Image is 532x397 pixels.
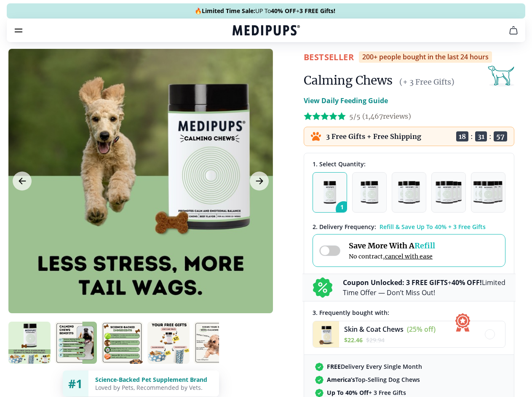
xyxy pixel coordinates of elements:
[95,376,212,384] div: Science-Backed Pet Supplement Brand
[195,7,335,15] span: 🔥 UP To +
[494,131,507,141] span: 57
[8,322,51,364] img: Calming Chews | Natural Dog Supplements
[68,376,83,392] span: #1
[349,112,411,120] span: 5/5 ( 1,467 reviews)
[327,389,406,397] span: + 3 Free Gifts
[366,336,385,344] span: $ 29.94
[344,325,404,334] span: Skin & Coat Chews
[327,376,355,384] strong: America’s
[344,336,363,344] span: $ 22.46
[473,181,503,204] img: Pack of 5 - Natural Dog Supplements
[399,77,454,87] span: (+ 3 Free Gifts)
[304,96,388,106] p: View Daily Feeding Guide
[194,322,236,364] img: Calming Chews | Natural Dog Supplements
[475,131,487,141] span: 31
[343,277,505,298] p: + Limited Time Offer — Don’t Miss Out!
[233,24,300,38] a: Medipups
[456,131,468,141] span: 18
[385,253,433,260] span: cancel with ease
[95,384,212,392] div: Loved by Pets, Recommended by Vets.
[304,51,354,63] span: BestSeller
[380,223,486,231] span: Refill & Save Up To 40% + 3 Free Gifts
[452,278,482,287] b: 40% OFF!
[414,241,435,250] span: Refill
[313,321,339,347] img: Skin & Coat Chews - Medipups
[349,241,435,250] span: Save More With A
[327,376,420,384] span: Top-Selling Dog Chews
[313,160,505,168] div: 1. Select Quantity:
[326,132,421,141] p: 3 Free Gifts + Free Shipping
[313,309,389,317] span: 3 . Frequently bought with:
[313,223,376,231] span: 2 . Delivery Frequency:
[101,322,143,364] img: Calming Chews | Natural Dog Supplements
[13,25,24,35] button: burger-menu
[503,20,524,40] button: cart
[471,132,473,141] span: :
[407,325,436,334] span: (25% off)
[147,322,190,364] img: Calming Chews | Natural Dog Supplements
[349,253,435,260] span: No contract,
[327,362,422,370] span: Delivery Every Single Month
[343,278,448,287] b: Coupon Unlocked: 3 FREE GIFTS
[250,172,269,191] button: Next Image
[359,51,492,63] div: 200+ people bought in the last 24 hours
[361,181,378,204] img: Pack of 2 - Natural Dog Supplements
[398,181,420,204] img: Pack of 3 - Natural Dog Supplements
[323,181,337,204] img: Pack of 1 - Natural Dog Supplements
[327,389,369,397] strong: Up To 40% Off
[436,181,461,204] img: Pack of 4 - Natural Dog Supplements
[304,73,393,88] h1: Calming Chews
[13,172,32,191] button: Previous Image
[336,201,352,217] span: 1
[327,362,341,370] strong: FREE
[489,132,492,141] span: :
[313,172,347,213] button: 1
[55,322,97,364] img: Calming Chews | Natural Dog Supplements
